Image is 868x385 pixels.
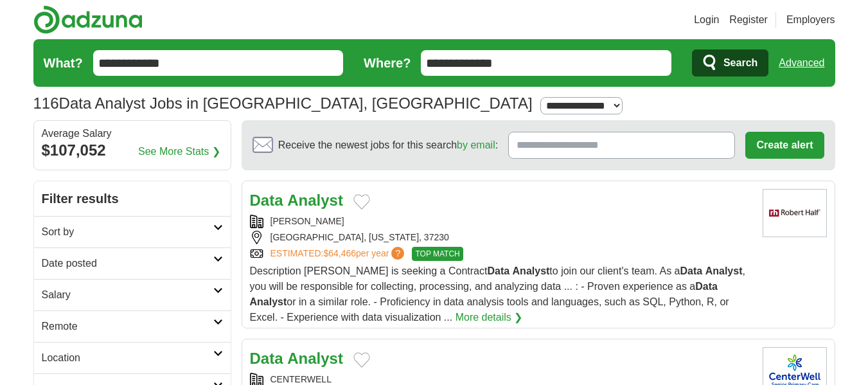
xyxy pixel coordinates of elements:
h2: Date posted [42,256,213,271]
button: Add to favorite jobs [353,352,370,368]
a: Data Analyst [250,350,343,367]
button: Create alert [745,132,824,159]
h2: Remote [42,319,213,334]
h2: Location [42,350,213,366]
span: Description [PERSON_NAME] is seeking a Contract to join our client's team. As a , you will be res... [250,265,745,323]
strong: Analyst [250,296,287,307]
a: Salary [34,279,231,310]
img: Adzuna logo [33,5,143,34]
h2: Salary [42,287,213,303]
strong: Data [250,350,283,367]
a: Location [34,342,231,373]
span: $64,466 [323,248,356,258]
img: Robert Half logo [763,189,827,237]
h1: Data Analyst Jobs in [GEOGRAPHIC_DATA], [GEOGRAPHIC_DATA] [33,94,533,112]
div: $107,052 [42,139,223,162]
strong: Data [695,281,718,292]
a: Employers [786,12,835,28]
a: Sort by [34,216,231,247]
a: Data Analyst [250,192,343,209]
span: TOP MATCH [412,247,463,261]
a: Remote [34,310,231,342]
strong: Data [487,265,509,276]
a: ESTIMATED:$64,466per year? [270,247,407,261]
strong: Analyst [705,265,743,276]
strong: Analyst [287,192,343,209]
a: Date posted [34,247,231,279]
div: Average Salary [42,129,223,139]
a: Register [729,12,768,28]
strong: Analyst [287,350,343,367]
div: [GEOGRAPHIC_DATA], [US_STATE], 37230 [250,231,752,244]
a: CENTERWELL [270,374,332,384]
strong: Data [680,265,703,276]
span: 116 [33,92,59,115]
h2: Sort by [42,224,213,240]
strong: Analyst [513,265,550,276]
span: ? [391,247,404,260]
span: Search [723,50,757,76]
a: Advanced [779,50,824,76]
button: Add to favorite jobs [353,194,370,210]
a: by email [457,139,495,150]
a: More details ❯ [456,310,523,325]
button: Search [692,49,768,76]
strong: Data [250,192,283,209]
h2: Filter results [34,181,231,216]
label: What? [44,53,83,73]
label: Where? [364,53,411,73]
a: [PERSON_NAME] [270,216,344,226]
a: Login [694,12,719,28]
span: Receive the newest jobs for this search : [278,138,498,153]
a: See More Stats ❯ [138,144,220,159]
